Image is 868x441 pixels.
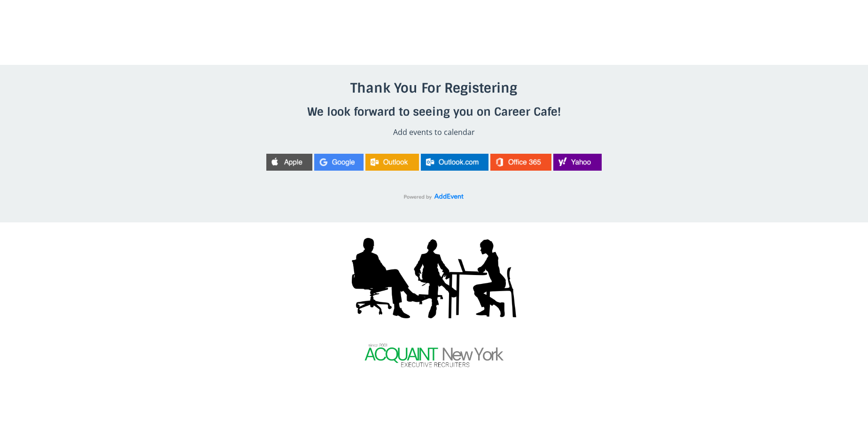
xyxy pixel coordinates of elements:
[216,104,652,119] h4: We look forward to seeing you on Career Cafe!
[553,156,602,166] a: Yahoo
[266,154,312,171] img: Apple
[216,80,652,97] h3: Thank You For Registering
[421,156,488,166] a: Outlook.com
[266,156,312,166] a: Apple
[553,154,602,171] img: Yahoo
[314,156,364,166] a: Google
[364,342,504,369] img: 58f328f-c01-b0f6-6e18-c8d7c027583_48d72acf-3dc7-4f83-947d-5f1173b3d2f6.png
[490,156,551,166] a: Office 365
[365,154,419,171] img: Outlook
[314,154,364,171] img: Google
[352,237,516,319] img: 811a87a-cc3b-f3d-1078-ea44ae02e82d_62844e1a-7e4b-4509-a089-ae941d18ca15.png
[490,154,551,171] img: Office 365
[421,154,488,171] img: Outlook.com
[216,126,652,139] p: Add events to calendar
[365,156,419,166] a: Outlook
